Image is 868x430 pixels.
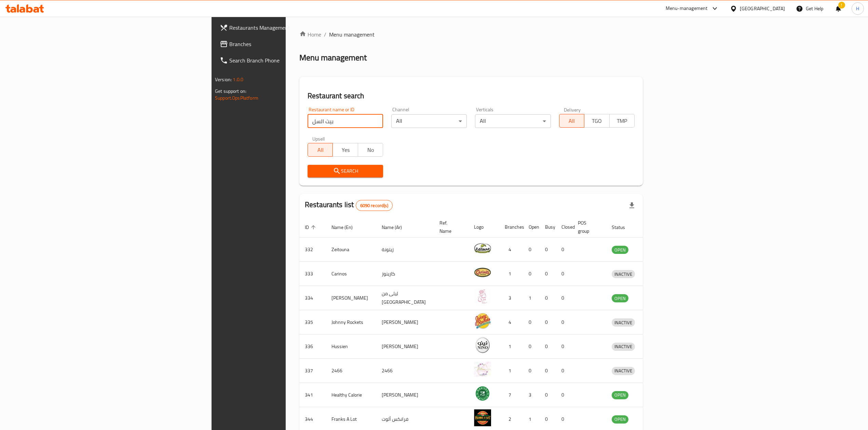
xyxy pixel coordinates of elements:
td: 0 [523,262,540,286]
span: POS group [578,219,598,235]
span: 6090 record(s) [356,202,392,209]
h2: Restaurants list [305,200,393,211]
td: 1 [499,334,523,359]
div: INACTIVE [612,367,635,375]
a: Search Branch Phone [214,52,356,69]
label: Delivery [564,107,581,112]
td: 1 [499,359,523,383]
td: 1 [499,262,523,286]
td: 0 [556,383,572,407]
span: H [856,5,859,12]
button: Search [308,165,383,177]
td: 0 [540,286,556,310]
img: Carinos [474,264,491,281]
span: 1.0.0 [233,75,243,84]
nav: breadcrumb [299,30,643,39]
span: Search [313,167,378,175]
span: INACTIVE [612,270,635,278]
td: 3 [499,286,523,310]
td: 0 [523,359,540,383]
a: Support.OpsPlatform [215,94,258,102]
span: INACTIVE [612,343,635,350]
td: 1 [523,286,540,310]
button: Yes [333,143,358,157]
td: 0 [556,262,572,286]
td: 0 [556,286,572,310]
td: [PERSON_NAME] [376,383,434,407]
td: [PERSON_NAME] [376,310,434,334]
th: Busy [540,217,556,238]
span: OPEN [612,246,628,254]
span: Version: [215,75,232,84]
div: [GEOGRAPHIC_DATA] [740,5,785,12]
span: ID [305,223,318,231]
td: 0 [540,383,556,407]
img: Franks A Lot [474,409,491,426]
span: TGO [587,116,607,126]
button: TGO [584,114,609,128]
img: Hussien [474,336,491,354]
th: Branches [499,217,523,238]
span: Branches [229,40,351,48]
img: Leila Min Lebnan [474,288,491,305]
td: 0 [540,238,556,262]
span: OPEN [612,391,628,399]
td: [PERSON_NAME] [376,334,434,359]
td: 0 [540,334,556,359]
span: Status [612,223,634,231]
th: Open [523,217,540,238]
span: INACTIVE [612,319,635,327]
img: Zeitouna [474,240,491,257]
td: 0 [523,334,540,359]
button: No [358,143,383,157]
div: Export file [624,197,640,214]
td: 3 [523,383,540,407]
td: 4 [499,238,523,262]
span: INACTIVE [612,367,635,375]
td: 0 [523,310,540,334]
td: 0 [540,310,556,334]
a: Branches [214,36,356,52]
span: Restaurants Management [229,24,351,32]
button: All [559,114,584,128]
button: TMP [609,114,635,128]
span: Search Branch Phone [229,56,351,64]
img: 2466 [474,361,491,378]
span: Name (Ar) [382,223,411,231]
span: OPEN [612,295,628,302]
div: Total records count [356,200,393,211]
td: 0 [556,238,572,262]
td: 2466 [376,359,434,383]
a: Restaurants Management [214,19,356,36]
span: Yes [336,145,355,155]
td: 7 [499,383,523,407]
td: 0 [556,334,572,359]
span: Get support on: [215,87,246,96]
span: TMP [612,116,632,126]
img: Healthy Calorie [474,385,491,402]
th: Closed [556,217,572,238]
td: ليلى من [GEOGRAPHIC_DATA] [376,286,434,310]
span: All [311,145,330,155]
button: All [308,143,333,157]
td: 0 [556,359,572,383]
img: Johnny Rockets [474,312,491,329]
div: All [391,114,467,128]
label: Upsell [312,136,325,141]
span: Ref. Name [439,219,460,235]
td: 0 [540,359,556,383]
td: زيتونة [376,238,434,262]
input: Search for restaurant name or ID.. [308,114,383,128]
span: All [562,116,582,126]
td: كارينوز [376,262,434,286]
div: Menu-management [666,4,708,13]
td: 0 [540,262,556,286]
td: 4 [499,310,523,334]
div: All [475,114,551,128]
td: 0 [523,238,540,262]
